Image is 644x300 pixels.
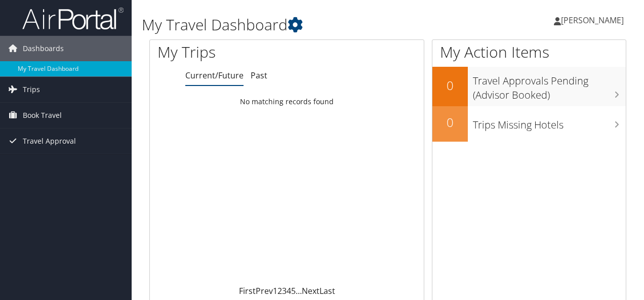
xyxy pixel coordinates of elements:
a: 4 [287,285,291,296]
span: … [296,285,302,296]
h1: My Travel Dashboard [142,14,470,35]
a: First [239,285,256,296]
a: [PERSON_NAME] [554,5,634,35]
h1: My Action Items [432,41,626,63]
a: 1 [273,285,277,296]
span: Dashboards [23,36,64,61]
a: 3 [282,285,287,296]
a: 5 [291,285,296,296]
td: No matching records found [150,93,424,111]
a: Prev [256,285,273,296]
a: Past [251,70,267,81]
span: Trips [23,77,40,102]
h2: 0 [432,77,468,94]
span: Book Travel [23,103,62,128]
a: Last [319,285,335,296]
h3: Trips Missing Hotels [473,113,626,132]
h2: 0 [432,114,468,131]
a: Current/Future [185,70,244,81]
img: airportal-logo.png [22,7,124,30]
a: 2 [277,285,282,296]
h3: Travel Approvals Pending (Advisor Booked) [473,69,626,102]
h1: My Trips [157,41,302,63]
span: Travel Approval [23,128,76,154]
a: 0Trips Missing Hotels [432,106,626,142]
a: 0Travel Approvals Pending (Advisor Booked) [432,67,626,106]
a: Next [302,285,319,296]
span: [PERSON_NAME] [561,15,624,26]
